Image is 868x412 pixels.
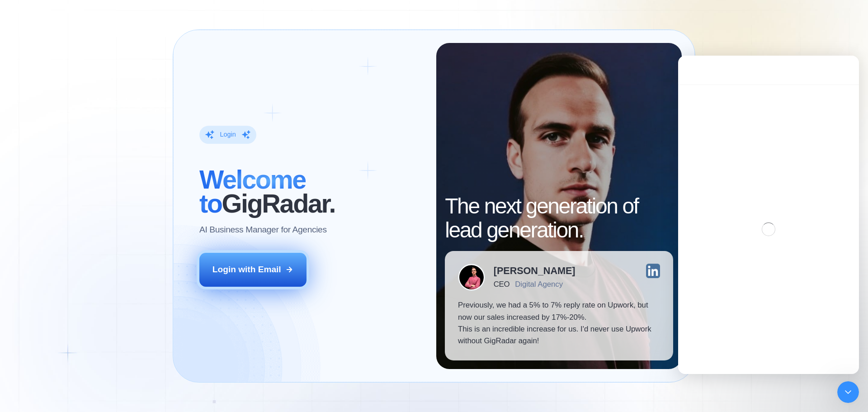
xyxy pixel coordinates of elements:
div: Digital Agency [515,280,563,289]
h2: ‍ GigRadar. [199,168,423,216]
p: AI Business Manager for Agencies [199,224,327,236]
div: CEO [494,280,509,289]
button: Login with Email [199,253,307,286]
h2: The next generation of lead generation. [445,194,673,242]
iframe: Intercom live chat [678,56,859,374]
p: Previously, we had a 5% to 7% reply rate on Upwork, but now our sales increased by 17%-20%. This ... [458,299,660,347]
span: Welcome to [199,165,306,218]
div: Login with Email [212,264,281,275]
div: [PERSON_NAME] [494,266,576,276]
iframe: Intercom live chat [837,381,859,403]
div: Login [220,131,236,139]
